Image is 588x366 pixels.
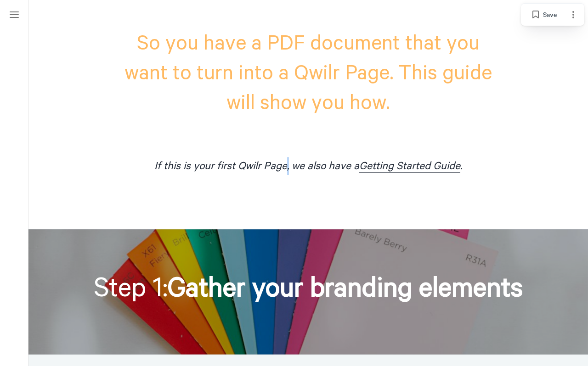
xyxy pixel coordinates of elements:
span: Save [543,9,557,20]
button: Save [523,6,564,24]
span: Getting Started Guide [359,160,460,172]
span: If this is your first Qwilr Page, we also have a [154,160,359,172]
span: Gather your branding elements [168,274,523,304]
button: Page options [564,6,582,24]
h2: So you have a PDF document that you want to turn into a Qwilr Page. This guide will show you how. [124,29,493,128]
a: Getting Started Guide [359,160,460,173]
h1: Step 1: [84,271,532,313]
span: . [460,160,462,172]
